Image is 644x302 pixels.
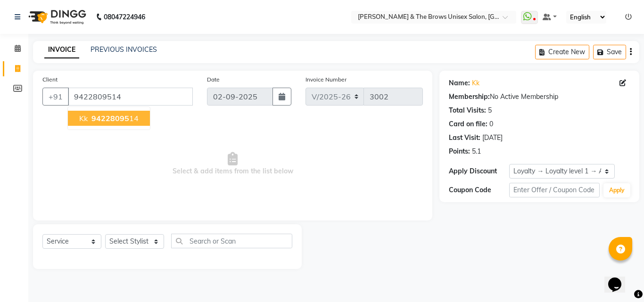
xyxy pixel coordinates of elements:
[68,88,193,106] input: Search by Name/Mobile/Email/Code
[472,147,481,156] div: 5.1
[91,114,129,123] span: 94228095
[207,75,220,84] label: Date
[603,183,630,197] button: Apply
[482,133,503,143] div: [DATE]
[593,45,626,59] button: Save
[449,166,509,176] div: Apply Discount
[449,92,490,102] div: Membership:
[449,106,486,115] div: Total Visits:
[90,114,139,123] ngb-highlight: 14
[449,92,630,102] div: No Active Membership
[42,117,423,211] span: Select & add items from the list below
[449,147,470,156] div: Points:
[489,119,493,129] div: 0
[449,133,480,143] div: Last Visit:
[449,119,487,129] div: Card on file:
[449,185,509,195] div: Coupon Code
[305,75,347,84] label: Invoice Number
[79,114,88,123] span: kk
[44,41,79,58] a: INVOICE
[509,183,600,197] input: Enter Offer / Coupon Code
[488,106,492,115] div: 5
[42,88,69,106] button: +91
[91,45,157,54] a: PREVIOUS INVOICES
[449,78,470,88] div: Name:
[42,75,58,84] label: Client
[604,264,635,293] iframe: chat widget
[24,4,89,30] img: logo
[104,4,145,30] b: 08047224946
[171,234,292,248] input: Search or Scan
[472,78,479,88] a: Kk
[535,45,589,59] button: Create New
